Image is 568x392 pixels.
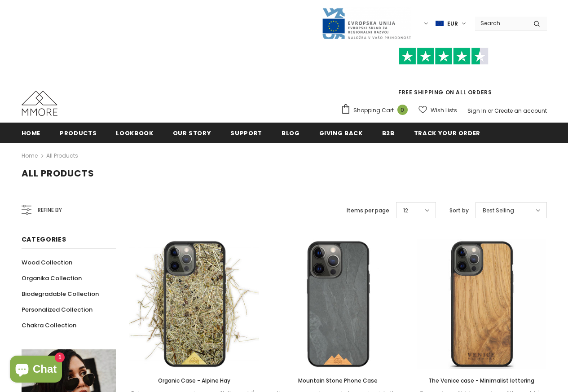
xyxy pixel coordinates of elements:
[282,123,300,143] a: Blog
[129,376,260,386] a: Organic Case - Alpine Hay
[116,129,153,137] span: Lookbook
[298,377,378,384] span: Mountain Stone Phone Case
[22,255,72,270] a: Wood Collection
[449,206,469,215] label: Sort by
[321,7,411,40] img: Javni Razpis
[382,123,395,143] a: B2B
[273,376,403,386] a: Mountain Stone Phone Case
[173,129,211,137] span: Our Story
[483,206,514,215] span: Best Selling
[341,104,412,117] a: Shopping Cart 0
[173,123,211,143] a: Our Story
[22,321,76,330] span: Chakra Collection
[431,106,457,115] span: Wish Lists
[7,356,65,385] inbox-online-store-chat: Shopify online store chat
[347,206,389,215] label: Items per page
[22,235,66,244] span: Categories
[414,123,480,143] a: Track your order
[230,123,262,143] a: support
[22,290,99,298] span: Biodegradable Collection
[428,377,534,384] span: The Venice case - Minimalist lettering
[353,106,394,115] span: Shopping Cart
[22,258,72,267] span: Wood Collection
[475,17,527,30] input: Search Site
[399,48,489,65] img: Trust Pilot Stars
[403,206,408,215] span: 12
[282,129,300,137] span: Blog
[319,129,363,137] span: Giving back
[116,123,153,143] a: Lookbook
[321,19,411,27] a: Javni Razpis
[488,107,493,115] span: or
[22,305,92,314] span: Personalized Collection
[22,167,94,180] span: All Products
[46,152,78,159] a: All Products
[494,107,547,115] a: Create an account
[341,52,547,96] span: FREE SHIPPING ON ALL ORDERS
[38,205,62,215] span: Refine by
[22,91,57,116] img: MMORE Cases
[158,377,230,384] span: Organic Case - Alpine Hay
[22,317,76,333] a: Chakra Collection
[467,107,486,115] a: Sign In
[341,65,547,88] iframe: Customer reviews powered by Trustpilot
[22,150,38,161] a: Home
[382,129,395,137] span: B2B
[22,129,41,137] span: Home
[22,286,99,302] a: Biodegradable Collection
[22,123,41,143] a: Home
[230,129,262,137] span: support
[60,123,97,143] a: Products
[319,123,363,143] a: Giving back
[397,105,408,115] span: 0
[414,129,480,137] span: Track your order
[418,102,457,118] a: Wish Lists
[22,274,82,282] span: Organika Collection
[60,129,97,137] span: Products
[447,19,458,28] span: EUR
[417,376,547,386] a: The Venice case - Minimalist lettering
[22,302,92,317] a: Personalized Collection
[22,270,82,286] a: Organika Collection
